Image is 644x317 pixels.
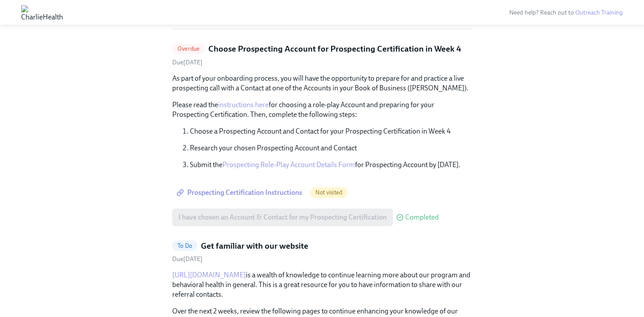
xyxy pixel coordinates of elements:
p: As part of your onboarding process, you will have the opportunity to prepare for and practice a l... [172,74,472,93]
a: [URL][DOMAIN_NAME] [172,271,246,279]
p: Research your chosen Prospecting Account and Contact [190,143,472,153]
p: is a wealth of knowledge to continue learning more about our program and behavioral health in gen... [172,270,472,299]
span: Overdue [172,45,205,52]
a: To DoGet familiar with our websiteDue[DATE] [172,240,472,264]
span: Completed [405,214,439,221]
h5: Get familiar with our website [201,240,308,252]
img: CharlieHealth [21,5,63,19]
h5: Choose Prospecting Account for Prospecting Certification in Week 4 [208,43,461,55]
p: Submit the for Prospecting Account by [DATE]. [190,160,472,170]
a: OverdueChoose Prospecting Account for Prospecting Certification in Week 4Due[DATE] [172,43,472,67]
span: Need help? Reach out to [509,9,623,16]
a: Prospecting Certification Instructions [172,184,308,201]
span: Not visited [310,189,348,196]
p: Choose a Prospecting Account and Contact for your Prospecting Certification in Week 4 [190,127,472,136]
a: instructions here [218,101,269,109]
span: Tuesday, September 30th 2025, 10:00 am [172,59,203,66]
a: Outreach Training [575,9,623,16]
span: To Do [172,242,197,249]
span: Thursday, October 9th 2025, 10:00 am [172,255,203,263]
span: Prospecting Certification Instructions [178,188,302,197]
p: Please read the for choosing a role-play Account and preparing for your Prospecting Certification... [172,100,472,119]
a: Prospecting Role-Play Account Details Form [222,160,355,169]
